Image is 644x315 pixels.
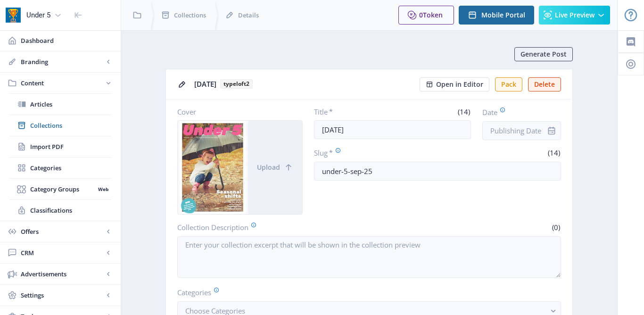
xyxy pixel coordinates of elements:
a: Import PDF [9,136,111,157]
span: Categories [30,163,111,173]
button: Open in Editor [420,77,489,91]
span: Dashboard [21,36,113,45]
span: Import PDF [30,142,111,151]
span: Open in Editor [436,81,483,88]
span: Live Preview [555,11,594,19]
a: Category GroupsWeb [9,179,111,199]
span: Offers [21,227,104,236]
button: 0Token [398,6,454,25]
div: Under 5 [26,5,50,25]
label: Cover [177,107,295,116]
a: Categories [9,157,111,178]
span: (14) [456,107,471,116]
span: Collections [30,121,111,130]
button: Live Preview [539,6,610,25]
a: Articles [9,94,111,115]
nb-icon: info [547,126,556,135]
span: Branding [21,57,104,66]
input: this-is-how-a-slug-looks-like [314,162,561,181]
nb-badge: Web [95,184,111,194]
button: Upload [248,121,302,214]
a: Classifications [9,200,111,221]
span: Content [21,78,104,88]
button: Delete [528,77,561,91]
span: Token [423,10,443,19]
img: app-icon.png [6,8,21,23]
span: Settings [21,290,104,300]
span: CRM [21,248,104,257]
span: (14) [546,148,561,157]
div: [DATE] [194,77,414,91]
a: Collections [9,115,111,136]
button: Mobile Portal [459,6,534,25]
button: Pack [495,77,522,91]
span: Classifications [30,206,111,215]
span: Upload [257,164,280,171]
label: Slug [314,148,434,158]
span: Details [238,10,259,20]
input: Publishing Date [482,121,561,140]
span: Mobile Portal [481,11,525,19]
input: Type Collection Title ... [314,120,471,139]
label: Date [482,107,553,117]
span: Advertisements [21,269,104,279]
label: Collection Description [177,222,365,232]
span: Articles [30,99,111,109]
span: Collections [174,10,206,20]
label: Title [314,107,389,116]
span: Generate Post [520,50,567,58]
span: (0) [551,223,561,232]
button: Generate Post [514,47,573,61]
b: typeloft2 [220,79,253,89]
span: Category Groups [30,184,95,194]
